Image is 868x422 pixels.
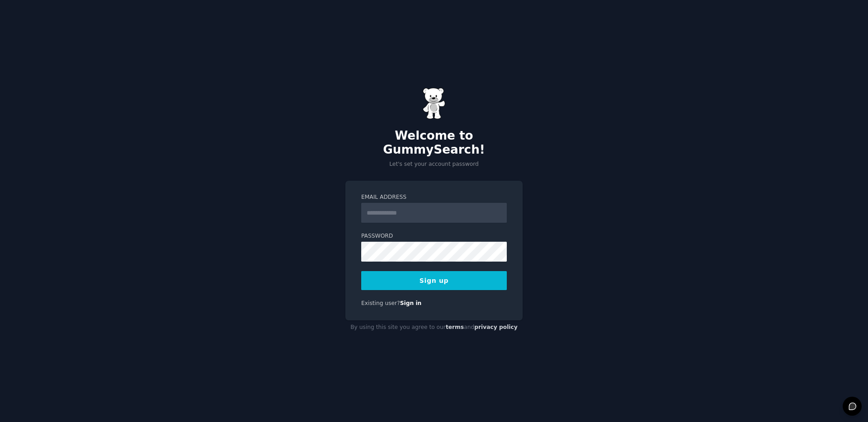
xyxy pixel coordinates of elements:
[361,271,507,290] button: Sign up
[474,324,518,330] a: privacy policy
[423,88,445,119] img: Gummy Bear
[345,160,523,169] p: Let's set your account password
[446,324,464,330] a: terms
[400,300,422,306] a: Sign in
[345,129,523,157] h2: Welcome to GummySearch!
[361,232,507,240] label: Password
[345,320,523,335] div: By using this site you agree to our and
[361,193,507,202] label: Email Address
[361,300,400,306] span: Existing user?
